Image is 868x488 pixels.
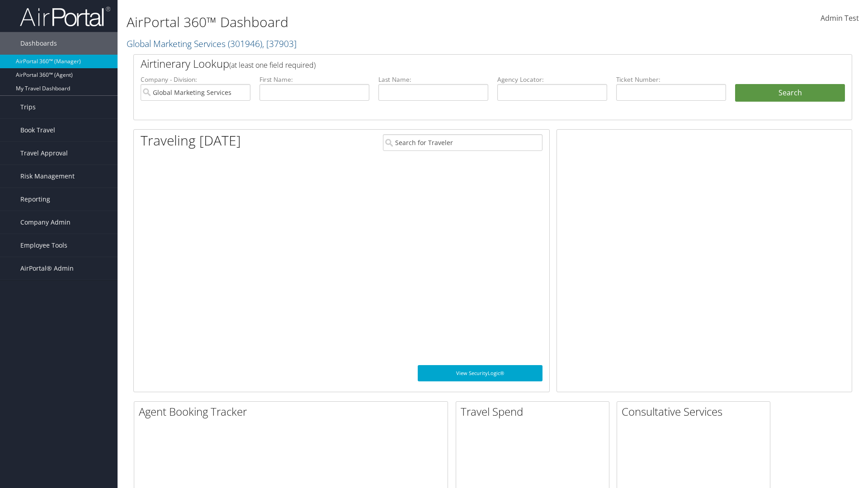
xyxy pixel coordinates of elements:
[20,211,71,234] span: Company Admin
[141,56,785,71] h2: Airtinerary Lookup
[127,13,615,32] h1: AirPortal 360™ Dashboard
[20,6,110,27] img: airportal-logo.png
[378,75,488,84] label: Last Name:
[259,75,369,84] label: First Name:
[20,257,74,280] span: AirPortal® Admin
[20,119,55,141] span: Book Travel
[497,75,607,84] label: Agency Locator:
[20,32,57,55] span: Dashboards
[418,365,542,381] a: View SecurityLogic®
[383,134,542,151] input: Search for Traveler
[622,404,770,419] h2: Consultative Services
[141,75,250,84] label: Company - Division:
[461,404,609,419] h2: Travel Spend
[141,131,241,150] h1: Traveling [DATE]
[139,404,448,419] h2: Agent Booking Tracker
[228,38,262,50] span: ( 301946 )
[20,96,36,118] span: Trips
[229,60,316,70] span: (at least one field required)
[821,13,859,23] span: Admin Test
[20,234,67,257] span: Employee Tools
[127,38,297,50] a: Global Marketing Services
[821,5,859,33] a: Admin Test
[262,38,297,50] span: , [ 37903 ]
[20,188,50,211] span: Reporting
[20,165,75,188] span: Risk Management
[735,84,845,102] button: Search
[20,142,68,164] span: Travel Approval
[616,75,726,84] label: Ticket Number:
